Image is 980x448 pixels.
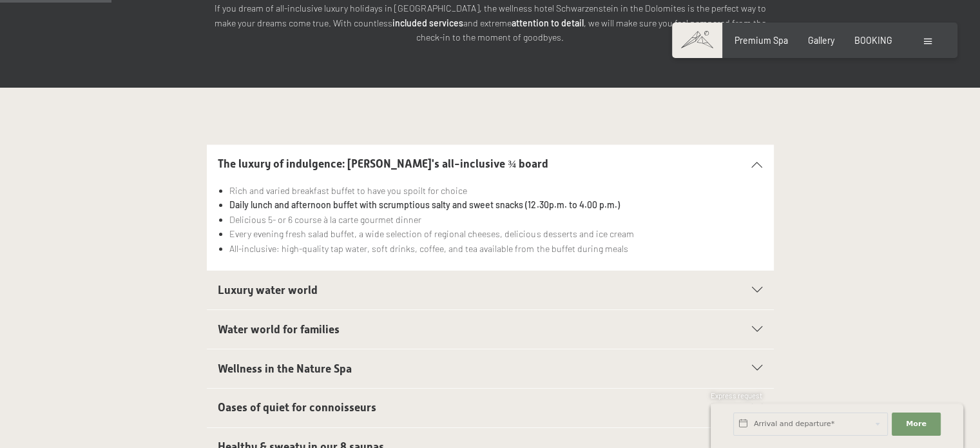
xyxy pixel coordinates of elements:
[711,391,762,400] span: Express request
[735,35,788,46] a: Premium Spa
[218,284,318,297] span: Luxury water world
[512,17,584,28] strong: attention to detail
[218,362,352,375] span: Wellness in the Nature Spa
[892,413,941,436] button: More
[229,184,762,199] li: Rich and varied breakfast buffet to have you spoilt for choice
[218,401,376,414] span: Oases of quiet for connoisseurs
[906,419,927,429] span: More
[808,35,834,46] a: Gallery
[229,227,762,242] li: Every evening fresh salad buffet, a wide selection of regional cheeses, delicious desserts and ic...
[218,157,548,170] span: The luxury of indulgence: [PERSON_NAME]'s all-inclusive ¾ board
[229,242,762,257] li: All-inclusive: high-quality tap water, soft drinks, coffee, and tea available from the buffet dur...
[854,35,892,46] a: BOOKING
[218,323,340,336] span: Water world for families
[207,1,774,45] p: If you dream of all-inclusive luxury holidays in [GEOGRAPHIC_DATA], the wellness hotel Schwarzens...
[392,17,463,28] strong: included services
[229,199,619,210] strong: Daily lunch and afternoon buffet with scrumptious salty and sweet snacks (12.30p.m. to 4.00 p.m.)
[229,213,762,228] li: Delicious 5- or 6 course à la carte gourmet dinner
